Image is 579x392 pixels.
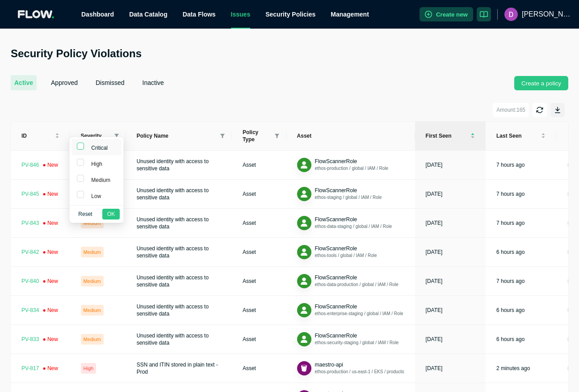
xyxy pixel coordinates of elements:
[426,365,443,372] div: [DATE]
[496,219,524,227] div: 7 hours ago
[297,187,382,201] div: IdentityFlowScannerRoleethos-staging / global / IAM / Role
[21,219,58,227] div: PV- 843
[315,369,425,374] span: ethos-production / us-east-1 / EKS / production / default
[81,132,111,139] span: Severity
[315,311,403,316] span: ethos-enterprise-staging / global / IAM / Role
[486,122,556,151] th: Last seen
[297,332,311,346] button: Identity
[426,132,469,139] span: First seen
[420,7,473,21] button: Create new
[137,132,217,139] span: Policy Name
[297,245,311,259] button: Identity
[107,210,115,219] span: OK
[496,161,524,169] div: 7 hours ago
[243,220,256,226] span: Asset
[300,219,308,227] img: Identity
[297,274,399,288] div: IdentityFlowScannerRoleethos-data-production / global / IAM / Role
[243,249,256,255] span: Asset
[426,249,443,256] div: [DATE]
[243,191,256,197] span: Asset
[21,161,58,169] div: PV- 846
[299,364,309,373] img: Bucket
[297,216,392,230] div: IdentityFlowScannerRoleethos-data-staging / global / IAM / Role
[297,361,311,375] button: Bucket
[21,278,58,285] div: PV- 840
[102,209,120,219] button: OK
[315,361,343,368] button: maestro-api
[137,187,209,201] span: Unused identity with access to sensitive data
[315,362,343,368] span: maestro-api
[315,274,357,281] button: FlowScannerRole
[315,166,389,171] span: ethos-production / global / IAM / Role
[88,145,108,151] span: Critical
[496,278,524,285] div: 7 hours ago
[243,278,256,284] span: Asset
[11,75,37,90] button: active
[496,336,524,343] div: 6 hours ago
[81,218,104,228] div: Medium
[81,334,104,345] div: Medium
[496,365,530,372] div: 2 minutes ago
[426,219,443,227] div: [DATE]
[47,75,81,90] button: approved
[514,76,568,90] button: Create a policy
[496,132,539,139] span: Last seen
[129,11,168,18] a: Data Catalog
[300,249,308,256] img: Identity
[21,249,58,256] div: PV- 842
[315,158,357,165] button: FlowScannerRole
[426,161,443,169] div: [DATE]
[426,190,443,198] div: [DATE]
[315,282,399,287] span: ethos-data-production / global / IAM / Role
[315,333,357,339] span: FlowScannerRole
[315,187,357,194] span: FlowScannerRole
[496,190,524,198] div: 7 hours ago
[315,253,377,258] span: ethos-tools / global / IAM / Role
[137,333,209,346] span: Unused identity with access to sensitive data
[243,162,256,168] span: Asset
[315,158,357,164] span: FlowScannerRole
[297,361,404,375] div: Bucketmaestro-apiethos-production / us-east-1 / EKS / production / default
[315,216,357,223] span: FlowScannerRole
[81,247,104,257] div: Medium
[493,103,529,117] button: Amount:165
[21,365,58,372] div: PV- 817
[139,75,168,90] button: inactive
[81,11,114,18] a: Dashboard
[243,307,256,313] span: Asset
[297,216,311,230] button: Identity
[426,336,443,343] div: [DATE]
[297,274,311,288] button: Identity
[88,177,110,183] span: Medium
[88,193,101,199] span: Low
[496,307,524,314] div: 6 hours ago
[300,336,308,343] img: Identity
[137,303,209,317] span: Unused identity with access to sensitive data
[297,332,399,346] div: IdentityFlowScannerRoleethos-security-staging / global / IAM / Role
[504,8,518,21] img: ACg8ocK2ynF0zJ6vSBvKouFYkA3CJWUmcc63HPL0vrMuHIrs9HcSpw=s96-c
[426,307,443,314] div: [DATE]
[315,187,357,194] button: FlowScannerRole
[297,187,311,201] button: Identity
[183,11,216,18] span: Data Flows
[315,216,357,223] button: FlowScannerRole
[315,274,357,281] span: FlowScannerRole
[73,209,97,219] button: Reset
[243,129,271,143] span: Policy Type
[297,245,377,259] div: IdentityFlowScannerRoleethos-tools / global / IAM / Role
[297,158,311,172] button: Identity
[21,307,58,314] div: PV- 834
[137,274,209,288] span: Unused identity with access to sensitive data
[88,161,102,167] span: High
[300,278,308,285] img: Identity
[137,216,209,230] span: Unused identity with access to sensitive data
[92,75,128,90] button: dismissed
[243,365,256,371] span: Asset
[426,278,443,285] div: [DATE]
[81,276,104,287] div: Medium
[21,336,58,343] div: PV- 833
[265,11,315,18] a: Security Policies
[315,245,357,252] button: FlowScannerRole
[315,224,392,229] span: ethos-data-staging / global / IAM / Role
